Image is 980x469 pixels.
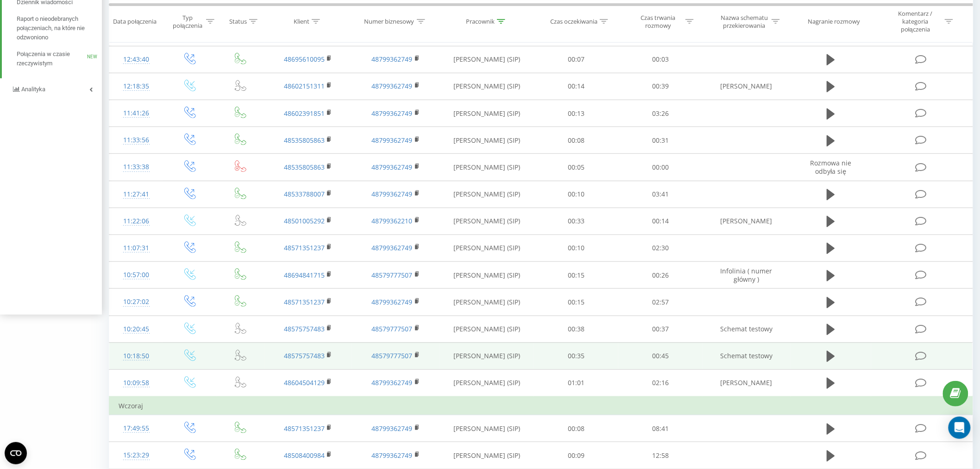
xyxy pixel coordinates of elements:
div: 10:20:45 [119,320,154,338]
td: [PERSON_NAME] (SIP) [440,442,534,469]
a: 48694841715 [284,271,325,279]
div: 11:41:26 [119,104,154,122]
td: 00:26 [618,262,703,289]
a: 48799362749 [372,298,413,306]
td: [PERSON_NAME] (SIP) [440,415,534,442]
a: 48799362749 [372,136,413,145]
div: Open Intercom Messenger [949,417,971,439]
span: Analityka [21,86,45,93]
a: 48602391851 [284,109,325,118]
td: 00:33 [534,208,618,234]
td: 01:01 [534,369,618,397]
td: 02:16 [618,369,703,397]
button: Open CMP widget [5,442,27,464]
td: 00:39 [618,73,703,100]
td: 02:30 [618,234,703,261]
div: Komentarz / kategoria połączenia [888,10,942,33]
div: 10:18:50 [119,347,154,365]
a: 48799362749 [372,82,413,90]
div: Nagranie rozmowy [808,18,860,25]
div: 10:27:02 [119,293,154,311]
a: 48799362749 [372,243,413,252]
a: 48799362749 [372,378,413,387]
td: [PERSON_NAME] (SIP) [440,181,534,208]
a: 48501005292 [284,216,325,225]
td: [PERSON_NAME] (SIP) [440,73,534,100]
td: [PERSON_NAME] (SIP) [440,316,534,342]
td: [PERSON_NAME] (SIP) [440,369,534,397]
a: Raport o nieodebranych połączeniach, na które nie odzwoniono [17,11,102,46]
a: 48571351237 [284,298,325,306]
td: [PERSON_NAME] [703,208,790,234]
td: [PERSON_NAME] (SIP) [440,100,534,127]
td: 00:15 [534,262,618,289]
a: 48579777507 [372,324,413,333]
a: 48695610095 [284,55,325,63]
a: 48799362749 [372,55,413,63]
td: 00:15 [534,289,618,316]
td: Wczoraj [109,397,973,415]
a: 48602151311 [284,82,325,90]
span: Połączenia w czasie rzeczywistym [17,50,87,68]
td: [PERSON_NAME] (SIP) [440,342,534,369]
div: Pracownik [466,18,495,25]
td: [PERSON_NAME] (SIP) [440,46,534,73]
div: Status [229,18,247,25]
div: Typ połączenia [171,13,204,29]
td: 00:00 [618,154,703,181]
div: Czas oczekiwania [550,18,597,25]
div: 12:43:40 [119,51,154,69]
td: 00:03 [618,46,703,73]
td: [PERSON_NAME] [703,369,790,397]
td: [PERSON_NAME] (SIP) [440,262,534,289]
td: 00:45 [618,342,703,369]
a: 48799362749 [372,163,413,171]
a: 48575757483 [284,324,325,333]
a: 48579777507 [372,351,413,360]
div: 12:18:35 [119,77,154,95]
div: Klient [294,18,309,25]
td: 00:08 [534,415,618,442]
a: 48535805863 [284,136,325,145]
td: 00:35 [534,342,618,369]
div: 15:23:29 [119,446,154,464]
a: 48575757483 [284,351,325,360]
a: 48799362749 [372,424,413,433]
td: 00:10 [534,234,618,261]
a: 48508400984 [284,451,325,460]
a: Połączenia w czasie rzeczywistymNEW [17,46,102,72]
div: 10:09:58 [119,374,154,392]
a: 48571351237 [284,424,325,433]
td: Infolinia ( numer główny ) [703,262,790,289]
td: 00:13 [534,100,618,127]
td: 00:07 [534,46,618,73]
div: Nazwa schematu przekierowania [720,13,769,29]
div: 11:22:06 [119,212,154,230]
div: Czas trwania rozmowy [634,13,683,29]
div: 17:49:55 [119,419,154,437]
td: 02:57 [618,289,703,316]
a: 48799362210 [372,216,413,225]
div: 11:27:41 [119,185,154,203]
div: 10:57:00 [119,266,154,284]
td: 00:14 [618,208,703,234]
td: 12:58 [618,442,703,469]
div: 11:33:38 [119,158,154,176]
a: 48535805863 [284,163,325,171]
td: [PERSON_NAME] [703,73,790,100]
a: 48604504129 [284,378,325,387]
div: Numer biznesowy [364,18,415,25]
td: [PERSON_NAME] (SIP) [440,234,534,261]
td: [PERSON_NAME] (SIP) [440,154,534,181]
div: 11:07:31 [119,239,154,257]
a: 48799362749 [372,109,413,118]
td: 00:05 [534,154,618,181]
td: 08:41 [618,415,703,442]
span: Rozmowa nie odbyła się [810,158,852,176]
td: 00:37 [618,316,703,342]
td: 00:38 [534,316,618,342]
div: 11:33:56 [119,131,154,149]
a: 48799362749 [372,451,413,460]
a: 48533788007 [284,190,325,198]
a: 48799362749 [372,190,413,198]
